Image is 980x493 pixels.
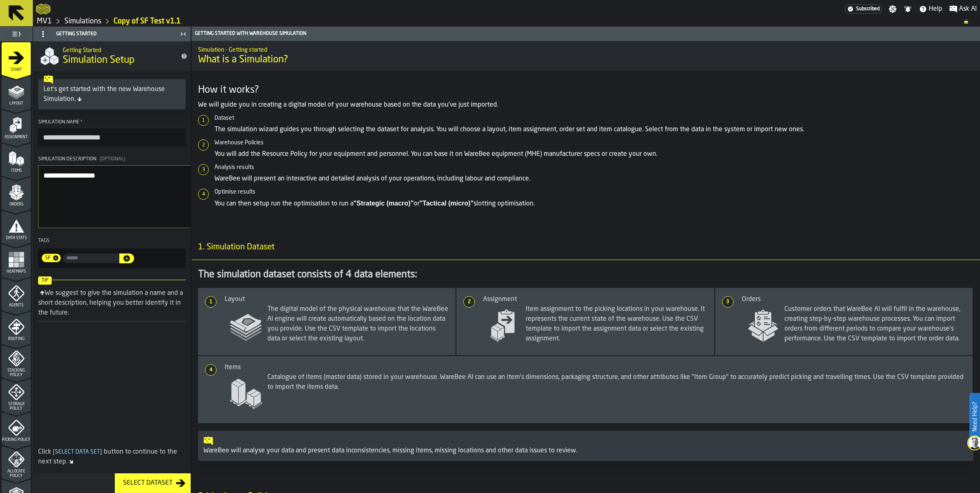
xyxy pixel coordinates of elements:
h2: Sub Title [198,45,973,53]
h3: title-section-1. Simulation Dataset [191,235,980,260]
span: [ [53,449,55,455]
span: Tags [38,238,50,243]
h6: Dataset [214,115,973,121]
strong: "Strategic (macro)" [353,200,414,207]
label: button-toggle-Help [916,4,946,14]
span: Heatmaps [2,269,31,274]
span: 2 [464,299,474,305]
span: Assignment [2,135,31,139]
li: menu Agents [2,278,31,310]
p: The simulation wizard guides you through selecting the dataset for analysis. You will choose a la... [214,125,973,135]
li: menu Heatmaps [2,244,31,277]
span: Customer orders that WareBee AI will fulfil in the warehouse, creating step-by-step warehouse pro... [742,304,966,347]
span: What is a Simulation? [198,53,973,66]
h3: How it works? [198,84,973,97]
div: Menu Subscription [845,5,882,14]
li: menu Start [2,42,31,75]
div: Let's get started with the new Warehouse Simulation. [43,84,180,104]
span: The digital model of the physical warehouse that the WareBee AI engine will create automatically ... [225,304,449,347]
span: Simulation Setup [63,54,134,67]
li: menu Storage Policy [2,379,31,411]
div: title-What is a Simulation? [191,41,980,71]
div: Orders [742,294,966,304]
span: 1. Simulation Dataset [191,242,275,253]
label: Need Help? [970,394,979,440]
span: SF [42,255,52,261]
strong: "Tactical (micro)" [419,200,474,207]
span: Simulation Description [38,157,96,162]
div: Getting Started [35,27,178,41]
span: 3 [723,299,733,305]
label: button-toggle-Notifications [900,5,915,13]
span: Orders [2,202,31,207]
label: button-toggle-Settings [885,5,900,13]
li: menu Orders [2,177,31,210]
textarea: Simulation Description(Optional) [38,165,223,228]
span: Tip [38,276,52,285]
div: Getting Started with Warehouse Simulation [193,31,978,37]
div: Select Dataset [120,478,176,488]
p: You will add the Resource Policy for your equipment and personnel. You can base it on WareBee equ... [214,149,973,159]
span: Stacking Policy [2,368,31,377]
span: Layout [2,101,31,106]
a: link-to-/wh/i/3ccf57d1-1e0c-4a81-a3bb-c2011c5f0d50/simulations/338b353f-6d05-4a36-8572-fe0a8997a631 [114,17,181,26]
input: input-value- input-value- [63,253,119,263]
a: link-to-/wh/i/3ccf57d1-1e0c-4a81-a3bb-c2011c5f0d50/settings/billing [845,5,882,14]
div: We suggest to give the simulation a name and a short description, helping you better identify it ... [38,290,183,316]
div: Click button to continue to the next step. [38,447,186,467]
a: link-to-/wh/i/3ccf57d1-1e0c-4a81-a3bb-c2011c5f0d50 [64,17,101,26]
span: 4 [206,367,216,373]
div: title-Simulation Setup [33,41,191,71]
span: Agents [2,303,31,308]
li: menu Allocate Policy [2,446,31,479]
span: Required [80,119,83,125]
div: Simulation Name [38,119,186,125]
h6: Analysis results [214,164,973,171]
label: button-toggle-Close me [178,29,189,39]
button: button-Select Dataset [115,473,191,493]
li: menu Layout [2,76,31,109]
span: Start [2,68,31,72]
span: Select Data Set [51,449,104,455]
label: input-value- [63,253,119,263]
span: Item assignment to the picking locations in your warehouse. It represents the current state of th... [483,304,707,347]
span: (Optional) [100,157,125,162]
header: Getting Started with Warehouse Simulation [191,27,980,41]
li: menu Assignment [2,110,31,142]
a: link-to-/wh/i/3ccf57d1-1e0c-4a81-a3bb-c2011c5f0d50 [37,17,52,26]
label: button-toggle-Toggle Full Menu [2,28,31,40]
h6: Optimise results [214,189,973,195]
li: menu Stacking Policy [2,345,31,378]
div: Items [225,363,966,372]
span: Allocate Policy [2,469,31,478]
li: menu Data Stats [2,210,31,243]
span: Routing [2,337,31,341]
a: logo-header [36,2,50,16]
input: button-toolbar-Simulation Name [38,128,186,146]
p: You can then setup run the optimisation to run a or slotting optimisation. [214,199,973,209]
li: menu Routing [2,311,31,344]
span: Storage Policy [2,402,31,411]
span: Data Stats [2,236,31,240]
p: WareBee will present an interactive and detailed analysis of your operations, including labour an... [214,174,973,184]
span: Items [2,169,31,173]
label: button-toggle-Ask AI [946,4,980,14]
li: menu Picking Policy [2,412,31,445]
div: WareBee will analyse your data and present data inconsistencies, missing items, missing locations... [203,446,968,456]
span: ] [100,449,102,455]
span: 1 [206,299,216,305]
div: Layout [225,294,449,304]
p: We will guide you in creating a digital model of your warehouse based on the data you've just imp... [198,100,973,110]
button: button- [119,253,134,263]
li: menu Items [2,143,31,176]
div: Assignment [483,294,707,304]
h6: Warehouse Policies [214,139,973,146]
nav: Breadcrumb [36,16,977,26]
span: Help [929,4,942,14]
h2: Sub Title [63,46,174,54]
label: button-toolbar-Simulation Name [38,119,186,146]
span: Ask AI [959,4,977,14]
div: The simulation dataset consists of 4 data elements: [198,268,973,281]
span: Remove tag [52,255,61,261]
span: Catalogue of items (master data) stored in your warehouse. WareBee AI can use an item's dimension... [225,372,966,415]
